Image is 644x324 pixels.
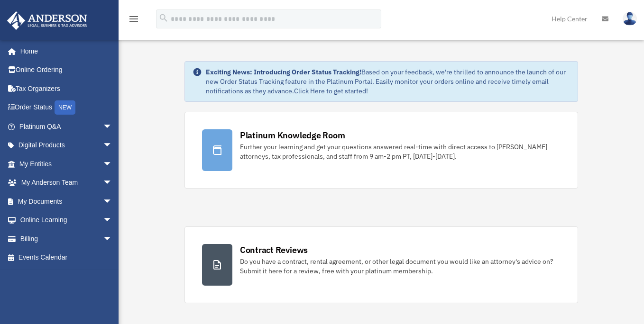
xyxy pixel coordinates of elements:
[7,136,127,155] a: Digital Productsarrow_drop_down
[128,13,139,25] i: menu
[103,192,122,211] span: arrow_drop_down
[7,173,127,192] a: My Anderson Teamarrow_drop_down
[7,42,122,61] a: Home
[240,257,561,276] div: Do you have a contract, rental agreement, or other legal document you would like an attorney's ad...
[7,192,127,211] a: My Documentsarrow_drop_down
[240,244,308,256] div: Contract Reviews
[7,154,127,173] a: My Entitiesarrow_drop_down
[7,229,127,248] a: Billingarrow_drop_down
[7,248,127,267] a: Events Calendar
[7,98,127,117] a: Order StatusNEW
[184,112,578,189] a: Platinum Knowledge Room Further your learning and get your questions answered real-time with dire...
[4,11,90,30] img: Anderson Advisors Platinum Portal
[103,173,122,193] span: arrow_drop_down
[7,117,127,136] a: Platinum Q&Aarrow_drop_down
[7,79,127,98] a: Tax Organizers
[240,129,345,141] div: Platinum Knowledge Room
[623,12,637,26] img: User Pic
[7,211,127,230] a: Online Learningarrow_drop_down
[128,17,139,25] a: menu
[103,211,122,230] span: arrow_drop_down
[55,100,75,115] div: NEW
[206,68,361,76] strong: Exciting News: Introducing Order Status Tracking!
[103,117,122,136] span: arrow_drop_down
[158,13,169,23] i: search
[206,67,570,96] div: Based on your feedback, we're thrilled to announce the launch of our new Order Status Tracking fe...
[103,154,122,174] span: arrow_drop_down
[103,229,122,249] span: arrow_drop_down
[103,136,122,155] span: arrow_drop_down
[184,226,578,303] a: Contract Reviews Do you have a contract, rental agreement, or other legal document you would like...
[240,142,561,161] div: Further your learning and get your questions answered real-time with direct access to [PERSON_NAM...
[294,87,368,95] a: Click Here to get started!
[7,61,127,80] a: Online Ordering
